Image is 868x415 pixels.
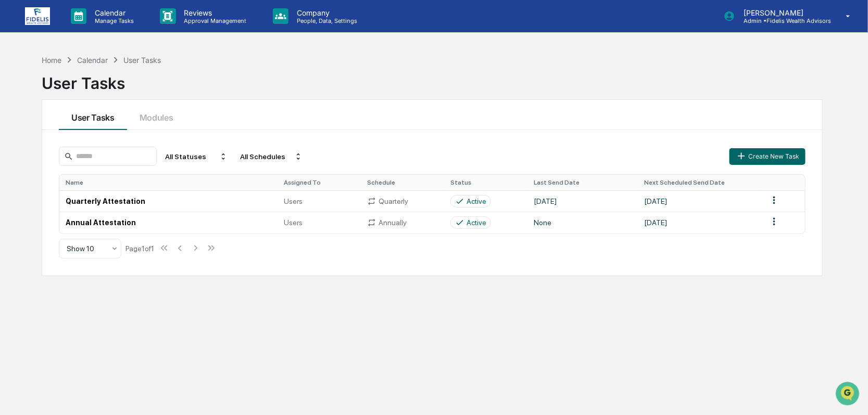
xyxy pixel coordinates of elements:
[176,8,252,17] p: Reviews
[638,212,762,233] td: [DATE]
[125,244,154,253] div: Page 1 of 1
[176,17,252,24] p: Approval Management
[104,176,126,184] span: Pylon
[278,175,361,190] th: Assigned To
[528,190,638,212] td: [DATE]
[59,175,278,190] th: Name
[124,56,161,64] div: User Tasks
[21,151,66,161] span: Data Lookup
[21,131,67,141] span: Preclearance
[467,218,486,227] div: Active
[76,132,84,140] div: 🗄️
[42,66,823,93] div: User Tasks
[638,175,762,190] th: Next Scheduled Send Date
[71,127,133,146] a: 🗄️Attestations
[35,80,171,90] div: Start new chat
[86,131,129,141] span: Attestations
[6,147,70,165] a: 🔎Data Lookup
[10,80,29,98] img: 1746055101610-c473b297-6a78-478c-a979-82029cc54cd1
[10,132,19,140] div: 🖐️
[467,197,486,205] div: Active
[735,8,831,17] p: [PERSON_NAME]
[528,212,638,233] td: None
[86,8,139,17] p: Calendar
[6,127,71,146] a: 🖐️Preclearance
[288,17,362,24] p: People, Data, Settings
[835,381,863,409] iframe: Open customer support
[127,100,186,130] button: Modules
[638,190,762,212] td: [DATE]
[284,218,303,227] span: Users
[77,56,108,64] div: Calendar
[59,212,278,233] td: Annual Attestation
[367,218,438,227] div: Annually
[236,148,307,165] div: All Schedules
[35,90,132,98] div: We're available if you need us!
[161,148,232,165] div: All Statuses
[177,83,190,95] button: Start new chat
[86,17,139,24] p: Manage Tasks
[42,56,61,64] div: Home
[729,148,806,165] button: Create New Task
[735,17,831,24] p: Admin • Fidelis Wealth Advisors
[288,8,362,17] p: Company
[444,175,527,190] th: Status
[73,176,126,184] a: Powered byPylon
[284,197,303,205] span: Users
[528,175,638,190] th: Last Send Date
[59,190,278,212] td: Quarterly Attestation
[10,152,19,160] div: 🔎
[25,7,50,25] img: logo
[10,22,190,38] p: How can we help?
[361,175,444,190] th: Schedule
[367,197,438,206] div: Quarterly
[59,100,127,130] button: User Tasks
